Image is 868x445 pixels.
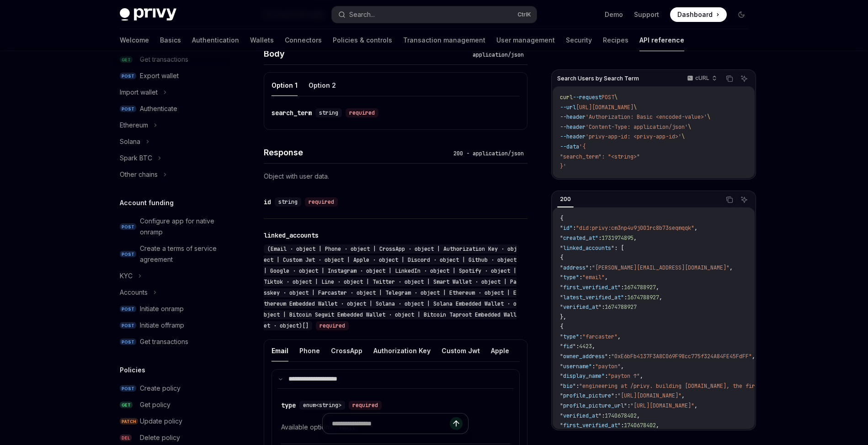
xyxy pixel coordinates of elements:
[140,432,180,443] div: Delete policy
[112,213,229,240] a: POSTConfigure app for native onramp
[272,340,288,361] button: Email
[579,143,586,150] span: '{
[160,29,181,51] a: Basics
[450,417,463,430] button: Send message
[120,197,174,208] h5: Account funding
[112,240,229,268] a: POSTCreate a terms of service agreement
[560,234,598,242] span: "created_at"
[120,169,158,180] div: Other chains
[120,385,136,392] span: POST
[120,287,148,298] div: Accounts
[752,353,755,360] span: ,
[305,197,338,207] div: required
[624,284,656,291] span: 1674788927
[469,50,527,59] div: application/json
[560,224,573,232] span: "id"
[560,382,576,390] span: "bio"
[120,73,136,79] span: POST
[582,274,605,281] span: "email"
[586,113,707,121] span: 'Authorization: Basic <encoded-value>'
[560,215,563,222] span: {
[634,10,659,19] a: Support
[611,353,752,360] span: "0xE6bFb4137F3A8C069F98cc775f324A84FE45FdFF"
[496,29,555,51] a: User management
[608,372,640,380] span: "payton ↑"
[560,274,579,281] span: "type"
[309,74,336,96] button: Option 2
[560,244,614,252] span: "linked_accounts"
[598,234,602,242] span: :
[682,133,685,140] span: \
[621,284,624,291] span: :
[579,333,582,340] span: :
[605,274,608,281] span: ,
[120,402,133,408] span: GET
[605,303,637,311] span: 1674788927
[403,29,485,51] a: Transaction management
[602,303,605,311] span: :
[627,294,659,301] span: 1674788927
[140,399,170,410] div: Get policy
[586,123,688,131] span: 'Content-Type: application/json'
[738,73,750,85] button: Ask AI
[560,153,640,160] span: "search_term": "<string>"
[560,392,614,399] span: "profile_picture"
[695,74,709,82] p: cURL
[602,234,634,242] span: 1731974895
[120,418,138,425] span: PATCH
[560,94,573,101] span: curl
[140,383,181,394] div: Create policy
[285,29,322,51] a: Connectors
[332,6,537,23] button: Search...CtrlK
[264,48,469,60] h4: Body
[120,339,136,345] span: POST
[659,294,662,301] span: ,
[738,194,750,206] button: Ask AI
[120,87,158,98] div: Import wallet
[560,143,579,150] span: --data
[605,372,608,380] span: :
[303,402,341,409] span: enum<string>
[670,7,727,22] a: Dashboard
[605,412,637,419] span: 1740678402
[595,363,621,370] span: "payton"
[694,402,698,409] span: ,
[120,223,136,230] span: POST
[724,194,735,206] button: Copy the contents from the code block
[281,401,296,410] div: type
[560,353,608,360] span: "owner_address"
[140,303,184,314] div: Initiate onramp
[621,363,624,370] span: ,
[278,198,298,206] span: string
[140,70,179,81] div: Export wallet
[634,234,637,242] span: ,
[614,244,624,252] span: : [
[264,197,271,207] div: id
[560,412,602,419] span: "verified_at"
[730,264,733,271] span: ,
[140,336,188,347] div: Get transactions
[639,29,684,51] a: API reference
[112,413,229,429] a: PATCHUpdate policy
[576,382,579,390] span: :
[140,243,224,265] div: Create a terms of service agreement
[120,322,136,329] span: POST
[582,333,618,340] span: "farcaster"
[621,422,624,429] span: :
[560,343,576,350] span: "fid"
[346,108,378,117] div: required
[566,29,592,51] a: Security
[560,323,563,330] span: {
[557,194,574,205] div: 200
[656,422,659,429] span: ,
[112,68,229,84] a: POSTExport wallet
[724,73,735,85] button: Copy the contents from the code block
[560,313,566,321] span: },
[560,303,602,311] span: "verified_at"
[120,8,176,21] img: dark logo
[560,104,576,111] span: --url
[373,340,431,361] button: Authorization Key
[624,294,627,301] span: :
[120,365,145,376] h5: Policies
[319,109,338,117] span: string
